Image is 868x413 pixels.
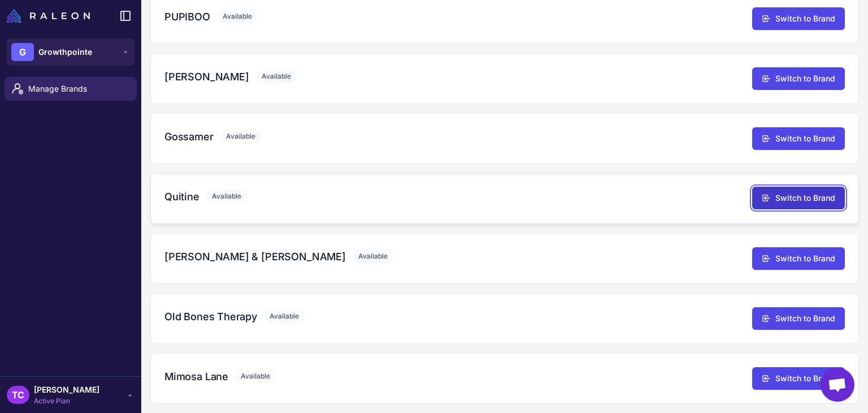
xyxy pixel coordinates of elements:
[164,189,199,204] h3: Quitine
[28,83,128,95] span: Manage Brands
[752,307,845,330] button: Switch to Brand
[206,189,247,204] span: Available
[353,249,393,264] span: Available
[752,67,845,90] button: Switch to Brand
[38,46,92,58] span: Growthpointe
[164,249,346,264] h3: [PERSON_NAME] & [PERSON_NAME]
[752,7,845,30] button: Switch to Brand
[164,129,214,144] h3: Gossamer
[7,9,90,23] img: Raleon Logo
[7,386,29,404] div: TC
[220,129,261,144] span: Available
[164,309,257,324] h3: Old Bones Therapy
[11,43,34,61] div: G
[752,247,845,270] button: Switch to Brand
[256,69,297,84] span: Available
[34,384,99,396] span: [PERSON_NAME]
[164,9,210,24] h3: PUPIBOO
[821,368,854,402] a: Open chat
[34,396,99,406] span: Active Plan
[7,38,134,66] button: GGrowthpointe
[164,69,249,84] h3: [PERSON_NAME]
[164,369,228,384] h3: Mimosa Lane
[5,77,137,101] a: Manage Brands
[235,369,276,384] span: Available
[217,9,258,24] span: Available
[752,367,845,390] button: Switch to Brand
[752,127,845,150] button: Switch to Brand
[264,309,305,324] span: Available
[752,187,845,209] button: Switch to Brand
